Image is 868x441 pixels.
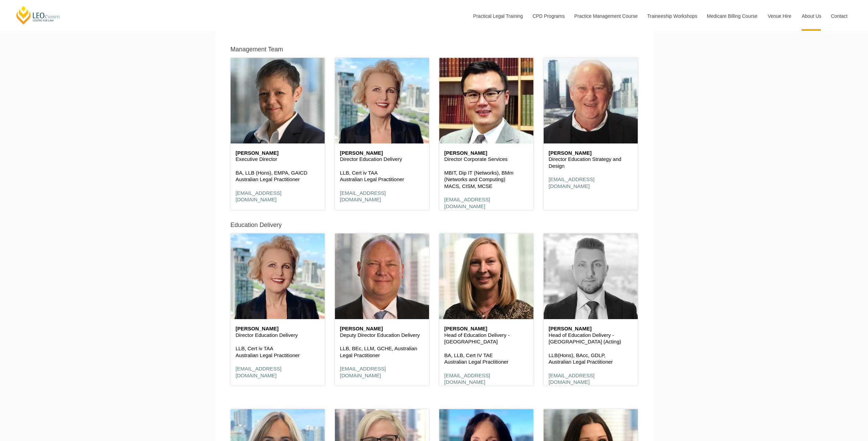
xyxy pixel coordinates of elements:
[569,1,642,31] a: Practice Management Course
[444,156,528,163] p: Director Corporate Services
[340,150,424,156] h6: [PERSON_NAME]
[444,332,528,345] p: Head of Education Delivery - [GEOGRAPHIC_DATA]
[444,326,528,332] h6: [PERSON_NAME]
[340,190,386,203] a: [EMAIL_ADDRESS][DOMAIN_NAME]
[236,366,282,378] a: [EMAIL_ADDRESS][DOMAIN_NAME]
[231,222,282,229] h5: Education Delivery
[826,1,853,31] a: Contact
[236,169,320,183] p: BA, LLB (Hons), EMPA, GAICD Australian Legal Practitioner
[444,169,528,190] p: MBIT, Dip IT (Networks), BMm (Networks and Computing) MACS, CISM, MCSE
[340,156,424,163] p: Director Education Delivery
[444,150,528,156] h6: [PERSON_NAME]
[236,345,320,358] p: LLB, Cert iv TAA Australian Legal Practitioner
[763,1,796,31] a: Venue Hire
[549,373,595,385] a: [EMAIL_ADDRESS][DOMAIN_NAME]
[340,345,424,358] p: LLB, BEc, LLM, GCHE, Australian Legal Practitioner
[549,326,633,332] h6: [PERSON_NAME]
[340,326,424,332] h6: [PERSON_NAME]
[444,373,490,385] a: [EMAIL_ADDRESS][DOMAIN_NAME]
[549,352,633,365] p: LLB(Hons), BAcc, GDLP, Australian Legal Practitioner
[444,352,528,365] p: BA, LLB, Cert IV TAE Australian Legal Practitioner
[549,150,633,156] h6: [PERSON_NAME]
[236,150,320,156] h6: [PERSON_NAME]
[236,190,282,203] a: [EMAIL_ADDRESS][DOMAIN_NAME]
[549,176,595,189] a: [EMAIL_ADDRESS][DOMAIN_NAME]
[340,332,424,339] p: Deputy Director Education Delivery
[15,5,61,25] a: [PERSON_NAME] Centre for Law
[642,1,702,31] a: Traineeship Workshops
[340,366,386,378] a: [EMAIL_ADDRESS][DOMAIN_NAME]
[236,332,320,339] p: Director Education Delivery
[444,197,490,209] a: [EMAIL_ADDRESS][DOMAIN_NAME]
[549,156,633,169] p: Director Education Strategy and Design
[236,156,320,163] p: Executive Director
[231,46,283,53] h5: Management Team
[340,169,424,183] p: LLB, Cert iv TAA Australian Legal Practitioner
[527,1,569,31] a: CPD Programs
[702,1,763,31] a: Medicare Billing Course
[549,332,633,345] p: Head of Education Delivery - [GEOGRAPHIC_DATA] (Acting)
[236,326,320,332] h6: [PERSON_NAME]
[796,1,826,31] a: About Us
[468,1,528,31] a: Practical Legal Training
